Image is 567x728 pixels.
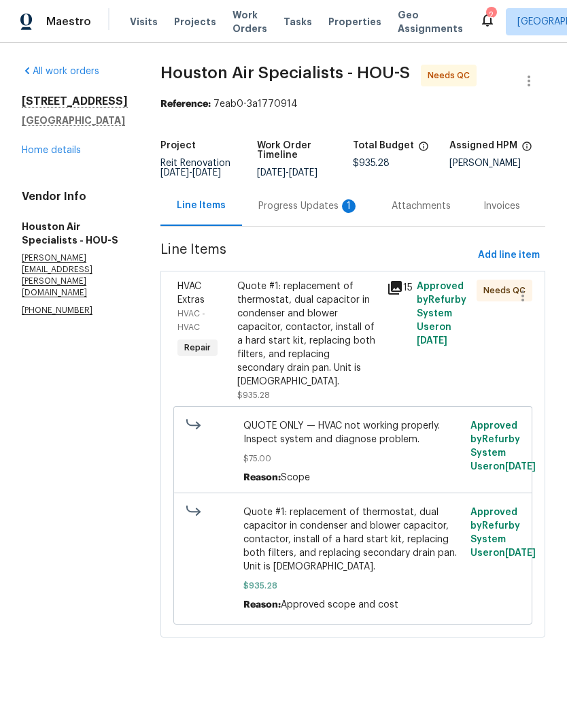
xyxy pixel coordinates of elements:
div: Line Items [177,199,226,212]
span: Work Orders [233,8,267,35]
span: $935.28 [243,579,463,593]
h5: Houston Air Specialists - HOU-S [22,220,128,247]
div: [PERSON_NAME] [449,159,546,168]
span: [DATE] [505,548,536,558]
h5: Work Order Timeline [257,141,354,160]
span: Add line item [478,247,540,264]
span: Reason: [243,600,281,610]
span: - [160,168,221,178]
span: Properties [328,15,381,29]
span: [DATE] [417,336,447,346]
div: Quote #1: replacement of thermostat, dual capacitor in condenser and blower capacitor, contactor,... [237,280,379,388]
h5: Total Budget [353,141,414,150]
span: Reit Renovation [160,159,230,178]
span: Needs QC [483,284,531,297]
span: Approved scope and cost [281,600,398,610]
span: Approved by Refurby System User on [470,508,536,558]
span: Needs QC [428,69,475,82]
span: $75.00 [243,452,463,465]
span: Repair [179,341,216,354]
b: Reference: [160,99,211,109]
h5: Project [160,141,196,150]
span: Quote #1: replacement of thermostat, dual capacitor in condenser and blower capacitor, contactor,... [243,506,463,574]
span: $935.28 [237,391,270,399]
span: [DATE] [505,462,536,471]
span: The total cost of line items that have been proposed by Opendoor. This sum includes line items th... [418,141,429,159]
span: Line Items [160,243,472,268]
span: [DATE] [160,168,189,178]
span: - [257,168,317,178]
span: Reason: [243,473,281,482]
span: $935.28 [353,159,390,168]
span: Projects [174,15,216,29]
span: [DATE] [192,168,221,178]
div: 2 [486,8,496,22]
div: Attachments [392,199,451,213]
div: 15 [387,280,409,296]
span: Scope [281,473,310,482]
span: Visits [130,15,158,29]
div: Progress Updates [258,199,359,213]
span: Houston Air Specialists - HOU-S [160,65,410,81]
span: Geo Assignments [398,8,463,35]
a: Home details [22,146,81,155]
h4: Vendor Info [22,190,128,203]
div: 7eab0-3a1770914 [160,97,545,111]
h5: Assigned HPM [449,141,517,150]
div: 1 [342,199,356,213]
span: HVAC Extras [177,282,205,305]
span: Approved by Refurby System User on [417,282,466,346]
span: The hpm assigned to this work order. [521,141,532,159]
span: QUOTE ONLY — HVAC not working properly. Inspect system and diagnose problem. [243,419,463,446]
button: Add line item [472,243,545,268]
span: Tasks [283,17,312,27]
span: Maestro [46,15,91,29]
div: Invoices [483,199,520,213]
span: Approved by Refurby System User on [470,421,536,471]
span: HVAC - HVAC [177,310,205,331]
span: [DATE] [289,168,317,178]
a: All work orders [22,67,99,76]
span: [DATE] [257,168,286,178]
